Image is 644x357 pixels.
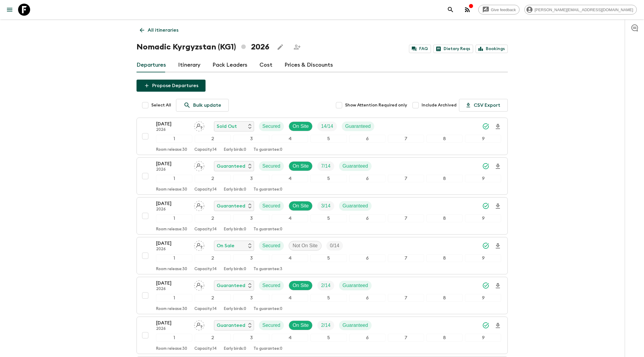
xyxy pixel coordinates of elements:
div: 9 [465,254,501,262]
p: 2 / 14 [321,322,330,329]
p: 2 / 14 [321,282,330,289]
div: 2 [195,334,231,342]
p: Guaranteed [343,322,368,329]
p: Guaranteed [217,322,245,329]
p: 0 / 14 [330,242,339,249]
div: Trip Fill [317,122,337,131]
div: On Site [289,122,313,131]
p: [DATE] [156,280,189,287]
div: 6 [349,294,385,302]
div: Not On Site [289,241,322,251]
div: Secured [259,281,284,290]
p: Sold Out [217,123,237,130]
div: On Site [289,201,313,211]
div: 6 [349,135,385,143]
p: Early birds: 0 [224,227,246,232]
a: Pack Leaders [212,58,247,72]
p: 2026 [156,207,189,212]
div: 4 [272,135,308,143]
div: 4 [272,254,308,262]
div: 1 [156,254,192,262]
p: Capacity: 14 [194,187,217,192]
div: 9 [465,334,501,342]
p: Room release: 30 [156,227,187,232]
p: Not On Site [293,242,318,249]
p: Guaranteed [217,282,245,289]
div: 2 [195,294,231,302]
div: 5 [310,175,347,182]
p: [DATE] [156,120,189,128]
div: 7 [388,214,424,222]
div: 7 [388,175,424,182]
div: 5 [310,214,347,222]
p: Early birds: 0 [224,147,246,152]
p: Secured [262,202,281,210]
div: Secured [259,201,284,211]
div: 1 [156,175,192,182]
div: 8 [426,214,463,222]
a: Bookings [476,45,508,53]
div: Secured [259,321,284,330]
div: 6 [349,254,385,262]
div: 4 [272,175,308,182]
p: Capacity: 14 [194,147,217,152]
button: Edit this itinerary [274,41,286,53]
svg: Synced Successfully [482,242,489,249]
svg: Synced Successfully [482,322,489,329]
p: 2026 [156,287,189,292]
div: 2 [195,135,231,143]
p: Room release: 30 [156,187,187,192]
p: Guaranteed [217,163,245,170]
p: Early birds: 0 [224,187,246,192]
div: 6 [349,334,385,342]
div: 9 [465,175,501,182]
p: Bulk update [193,102,221,109]
button: Propose Departures [137,80,206,92]
div: Trip Fill [317,281,334,290]
div: 3 [233,135,269,143]
span: Assign pack leader [194,203,204,207]
div: 1 [156,214,192,222]
a: FAQ [409,45,431,53]
button: [DATE]2026Assign pack leaderGuaranteedSecuredOn SiteTrip FillGuaranteed123456789Room release:30Ca... [137,157,508,195]
p: To guarantee: 0 [253,227,282,232]
p: Secured [262,242,281,249]
p: Guaranteed [217,202,245,210]
p: Early birds: 0 [224,346,246,351]
span: Show Attention Required only [345,102,407,108]
p: [DATE] [156,160,189,167]
svg: Download Onboarding [494,242,501,250]
p: To guarantee: 0 [253,187,282,192]
div: 3 [233,334,269,342]
a: Bulk update [176,99,229,112]
div: 5 [310,334,347,342]
span: Select All [151,102,171,108]
div: 8 [426,294,463,302]
div: 3 [233,214,269,222]
span: [PERSON_NAME][EMAIL_ADDRESS][DOMAIN_NAME] [531,8,636,12]
button: CSV Export [459,99,508,112]
p: On Site [293,282,309,289]
p: Guaranteed [343,282,368,289]
div: 5 [310,135,347,143]
div: 1 [156,135,192,143]
p: 2026 [156,128,189,132]
p: Room release: 30 [156,267,187,272]
div: Secured [259,122,284,131]
span: Share this itinerary [291,41,303,53]
p: Early birds: 0 [224,267,246,272]
p: [DATE] [156,200,189,207]
svg: Download Onboarding [494,123,501,130]
div: 7 [388,254,424,262]
p: On Site [293,322,309,329]
p: On Sale [217,242,234,249]
div: 7 [388,135,424,143]
p: 3 / 14 [321,202,330,210]
button: [DATE]2026Assign pack leaderGuaranteedSecuredOn SiteTrip FillGuaranteed123456789Room release:30Ca... [137,197,508,235]
div: 9 [465,214,501,222]
div: 3 [233,254,269,262]
p: Capacity: 14 [194,307,217,311]
div: On Site [289,281,313,290]
span: Assign pack leader [194,242,204,247]
span: Assign pack leader [194,163,204,168]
